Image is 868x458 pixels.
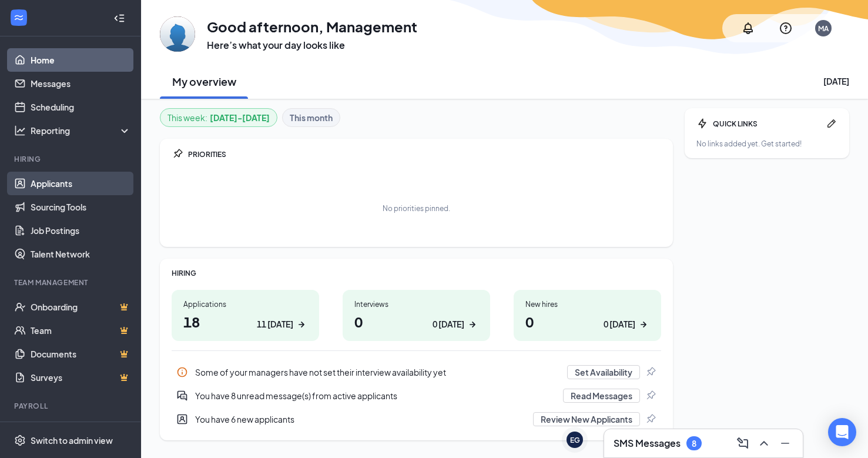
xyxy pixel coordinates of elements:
div: Open Intercom Messenger [828,418,856,446]
a: Job Postings [31,219,131,242]
div: Hiring [14,154,129,164]
svg: Analysis [14,125,26,136]
div: No priorities pinned. [383,203,450,213]
img: Management [160,16,195,52]
h3: SMS Messages [614,437,681,450]
a: OnboardingCrown [31,295,131,319]
button: Set Availability [567,365,640,379]
h1: 18 [183,312,307,332]
div: 8 [692,439,696,449]
b: This month [290,111,333,124]
svg: Bolt [696,118,708,129]
a: New hires00 [DATE]ArrowRight [514,290,661,341]
a: Talent Network [31,242,131,266]
button: Read Messages [563,389,640,403]
div: Team Management [14,278,129,287]
button: ChevronUp [753,434,772,453]
div: Interviews [354,299,478,309]
a: Home [31,48,131,72]
div: Some of your managers have not set their interview availability yet [195,366,560,378]
a: Interviews00 [DATE]ArrowRight [343,290,490,341]
div: Payroll [14,401,129,411]
div: EG [570,435,580,445]
a: DocumentsCrown [31,342,131,366]
svg: Pin [172,148,183,160]
button: Review New Applicants [533,412,640,426]
a: UserEntityYou have 6 new applicantsReview New ApplicantsPin [172,407,661,431]
div: Some of your managers have not set their interview availability yet [172,360,661,384]
div: HIRING [172,268,661,278]
div: PRIORITIES [188,149,661,159]
div: 0 [DATE] [433,318,464,330]
svg: Pin [645,390,656,402]
svg: Notifications [741,21,755,35]
svg: Pin [645,366,656,378]
a: InfoSome of your managers have not set their interview availability yetSet AvailabilityPin [172,360,661,384]
div: 11 [DATE] [257,318,293,330]
svg: WorkstreamLogo [13,12,25,24]
svg: Pen [826,118,837,129]
div: 0 [DATE] [604,318,635,330]
div: Applications [183,299,307,309]
a: TeamCrown [31,319,131,342]
svg: QuestionInfo [779,21,793,35]
div: You have 8 unread message(s) from active applicants [195,390,556,402]
a: Applicants [31,172,131,195]
a: Messages [31,72,131,95]
div: This week : [167,111,270,124]
a: SurveysCrown [31,366,131,389]
div: No links added yet. Get started! [696,139,837,149]
div: You have 6 new applicants [172,407,661,431]
a: DoubleChatActiveYou have 8 unread message(s) from active applicantsRead MessagesPin [172,384,661,407]
a: Applications1811 [DATE]ArrowRight [172,290,319,341]
svg: ComposeMessage [736,436,750,450]
button: Minimize [775,434,793,453]
svg: ArrowRight [467,319,478,330]
svg: Collapse [113,12,125,24]
div: Reporting [31,125,132,136]
b: [DATE] - [DATE] [210,111,270,124]
h1: 0 [525,312,649,332]
a: Sourcing Tools [31,195,131,219]
div: You have 8 unread message(s) from active applicants [172,384,661,407]
div: You have 6 new applicants [195,413,526,425]
svg: UserEntity [176,413,188,425]
a: PayrollCrown [31,419,131,442]
a: Scheduling [31,95,131,119]
h3: Here’s what your day looks like [207,39,417,52]
h2: My overview [172,74,236,89]
div: Switch to admin view [31,434,113,446]
button: ComposeMessage [732,434,751,453]
h1: Good afternoon, Management [207,16,417,36]
h1: 0 [354,312,478,332]
svg: ChevronUp [757,436,771,450]
svg: DoubleChatActive [176,390,188,402]
svg: Settings [14,434,26,446]
svg: ArrowRight [296,319,307,330]
svg: Minimize [778,436,792,450]
div: QUICK LINKS [713,119,821,129]
svg: Info [176,366,188,378]
svg: ArrowRight [638,319,649,330]
div: [DATE] [823,75,849,87]
svg: Pin [645,413,656,425]
div: MA [818,24,829,34]
div: New hires [525,299,649,309]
